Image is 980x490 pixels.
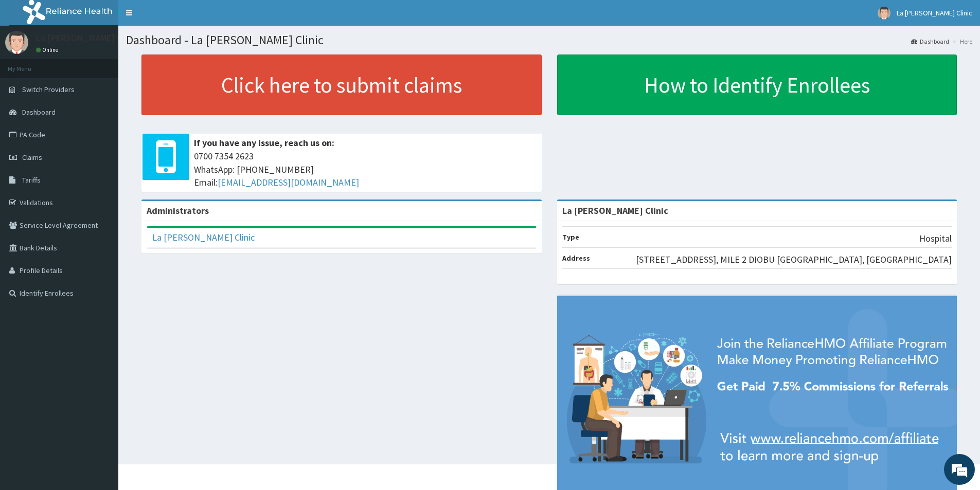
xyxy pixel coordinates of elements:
[636,253,952,266] p: [STREET_ADDRESS], MILE 2 DIOBU [GEOGRAPHIC_DATA], [GEOGRAPHIC_DATA]
[878,7,890,20] img: User Image
[22,153,42,162] span: Claims
[194,137,334,149] b: If you have any issue, reach us on:
[218,176,359,188] a: [EMAIL_ADDRESS][DOMAIN_NAME]
[141,55,542,115] a: Click here to submit claims
[22,85,75,94] span: Switch Providers
[950,37,972,46] li: Here
[152,231,255,243] a: La [PERSON_NAME] Clinic
[126,33,972,47] h1: Dashboard - La [PERSON_NAME] Clinic
[562,232,579,242] b: Type
[557,55,957,115] a: How to Identify Enrollees
[911,37,949,46] a: Dashboard
[22,107,56,117] span: Dashboard
[194,150,537,189] span: 0700 7354 2623 WhatsApp: [PHONE_NUMBER] Email:
[5,31,28,54] img: User Image
[147,205,209,216] b: Administrators
[562,205,668,216] strong: La [PERSON_NAME] Clinic
[919,232,952,245] p: Hospital
[36,46,61,53] a: Online
[22,175,41,185] span: Tariffs
[562,253,590,263] b: Address
[36,33,138,43] p: La [PERSON_NAME] Clinic
[897,8,972,17] span: La [PERSON_NAME] Clinic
